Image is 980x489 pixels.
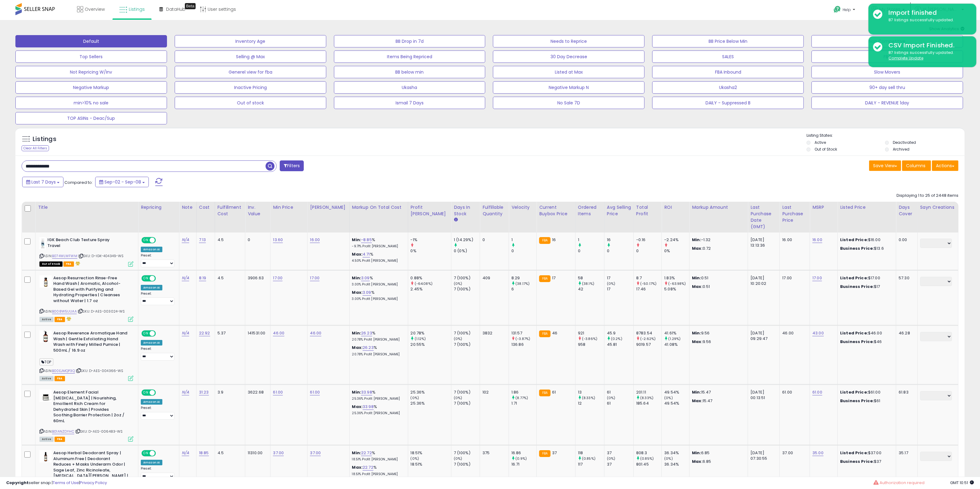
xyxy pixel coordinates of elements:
[611,336,622,341] small: (0.2%)
[361,389,372,395] a: 33.98
[363,345,374,351] a: 26.23
[39,390,52,402] img: 31M9CEw9WQL._SL40_.jpg
[141,253,174,267] div: Preset:
[897,193,958,199] div: Displaying 1 to 25 of 2448 items
[141,292,174,305] div: Preset:
[454,237,480,243] div: 1 (14.29%)
[607,281,616,286] small: (0%)
[411,275,451,281] div: 0.88%
[182,275,189,281] a: N/A
[664,342,689,347] div: 41.08%
[840,330,868,336] b: Listed Price:
[175,35,326,47] button: Inventory Age
[539,275,551,282] small: FBA
[902,160,931,171] button: Columns
[199,389,209,395] a: 31.23
[511,330,536,336] div: 131.57
[692,204,745,211] div: Markup Amount
[692,330,743,336] p: 9.56
[511,204,534,211] div: Velocity
[78,253,124,258] span: | SKU: D-IGK-404349-WS
[636,248,661,254] div: 0
[552,275,555,281] span: 17
[39,358,53,366] span: TOP
[807,133,965,139] p: Listing States:
[74,261,80,265] i: hazardous material
[361,330,372,336] a: 26.23
[52,309,77,314] a: B008W5UUAA
[38,204,136,211] div: Title
[47,237,122,250] b: IGK Beach Club Texture Spray Travel
[15,51,167,63] button: Top Sellers
[840,237,891,243] div: $16.00
[411,286,451,292] div: 2.45%
[182,237,189,243] a: N/A
[811,66,963,78] button: Slow Movers
[810,202,838,232] th: CSV column name: cust_attr_1_MSRP
[664,286,689,292] div: 5.08%
[352,345,403,356] div: %
[668,281,686,286] small: (-63.98%)
[280,160,304,171] button: Filters
[582,336,597,341] small: (-3.86%)
[454,217,457,223] small: Days In Stock.
[85,6,105,12] span: Overview
[482,330,504,336] div: 3832
[539,330,551,337] small: FBA
[511,275,536,281] div: 8.29
[668,336,681,341] small: (1.29%)
[363,404,374,410] a: 33.98
[578,248,604,254] div: 0
[53,390,128,425] b: Aesop Element Facial [MEDICAL_DATA] | Nourishing, Emollient Rich Cream for Dehydrated Skin | Prov...
[352,389,361,395] b: Min:
[352,237,361,243] b: Min:
[664,330,689,336] div: 41.61%
[454,390,480,395] div: 7 (100%)
[175,81,326,94] button: Inactive Pricing
[782,330,805,336] div: 46.00
[352,330,361,336] b: Min:
[361,450,372,456] a: 22.72
[692,284,743,289] p: 0.51
[166,6,185,12] span: DataHub
[22,177,63,187] button: Last 7 Days
[182,204,194,211] div: Note
[129,6,145,12] span: Listings
[692,284,703,289] strong: Max:
[15,97,167,109] button: min>10% no sale
[578,275,604,281] div: 58
[218,390,241,395] div: 3.9
[906,163,925,169] span: Columns
[273,275,283,281] a: 17.00
[840,204,893,211] div: Listed Price
[175,51,326,63] button: Selling @ Max
[515,336,530,341] small: (-3.87%)
[76,368,124,373] span: | SKU: D-AES-004366-WS
[39,450,52,463] img: 310a33ZeKbL._SL40_.jpg
[454,342,480,347] div: 7 (100%)
[578,204,602,217] div: Ordered Items
[840,237,868,243] b: Listed Price:
[248,390,266,395] div: 3622.68
[692,237,701,243] strong: Min:
[142,331,150,336] span: ON
[917,202,958,232] th: CSV column name: cust_attr_5_Sayn Creations
[141,247,162,252] div: Amazon AI
[692,246,743,251] p: 0.72
[352,244,403,249] p: -9.71% Profit [PERSON_NAME]
[53,330,128,355] b: Aesop Reverence Aromatique Hand Wash | Gentle Exfoliating Hand Wash with Finely Milled Pumice | 5...
[636,275,661,281] div: 8.7
[248,204,268,217] div: Inv. value
[812,204,835,211] div: MSRP
[664,275,689,281] div: 1.83%
[640,336,656,341] small: (-2.62%)
[812,330,824,336] a: 43.00
[53,480,79,486] a: Terms of Use
[104,179,141,185] span: Sep-02 - Sep-08
[334,35,486,47] button: BB Drop in 7d
[15,112,167,124] button: TOP ASINs - Deac/Sup
[22,145,49,151] div: Clear All Filters
[334,97,486,109] button: Ismail 7 Days
[750,275,775,286] div: [DATE] 10:20:02
[39,390,133,441] div: ASIN:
